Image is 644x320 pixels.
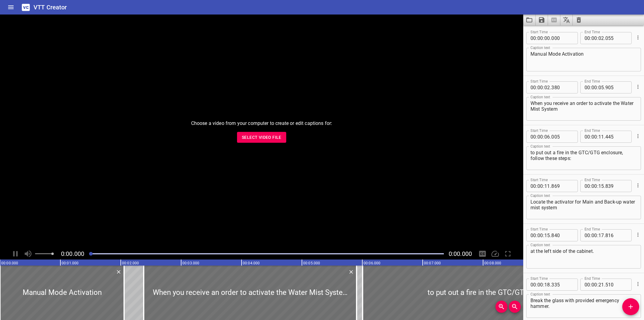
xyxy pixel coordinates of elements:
svg: Load captions from file [526,16,533,24]
button: Cue Options [634,280,642,288]
span: : [536,32,537,44]
input: 000 [551,32,573,44]
p: Choose a video from your computer to create or edit captions for: [191,120,332,127]
div: Toggle Full Screen [502,248,514,260]
input: 816 [605,229,627,241]
input: 00 [537,279,543,291]
span: . [604,131,605,143]
input: 00 [585,81,590,93]
input: 905 [605,81,627,93]
textarea: Break the glass with provided emergency hammer. [530,298,637,315]
button: Cue Options [634,34,642,41]
div: Delete Cue [115,268,122,276]
input: 00 [537,131,543,143]
button: Cue Options [634,181,642,189]
input: 00 [591,229,597,241]
span: : [543,32,544,44]
input: 00 [591,32,597,44]
input: 18 [544,279,550,291]
text: 00:06.000 [364,261,380,265]
input: 510 [605,279,627,291]
span: : [543,180,544,192]
h6: VTT Creator [34,2,67,12]
span: Select Video File [242,134,281,141]
span: : [536,81,537,93]
text: 00:08.000 [484,261,501,265]
textarea: When you receive an order to activate the Water Mist System [530,100,637,118]
span: : [543,131,544,143]
text: 00:03.000 [182,261,199,265]
button: Delete [115,268,123,276]
input: 840 [551,229,573,241]
span: : [590,229,591,241]
span: . [604,279,605,291]
div: Cue Options [634,227,641,243]
input: 00 [591,180,597,192]
svg: Translate captions [563,16,570,24]
span: : [597,81,598,93]
text: 00:07.000 [424,261,441,265]
text: 00:02.000 [122,261,139,265]
div: Cue Options [634,128,641,144]
input: 11 [598,131,604,143]
span: . [550,81,551,93]
input: 00 [591,81,597,93]
input: 00 [591,279,597,291]
textarea: Manual Mode Activation [530,51,637,68]
input: 00 [530,131,536,143]
textarea: Locate the activator for Main and Back-up water mist system [530,199,637,216]
span: : [590,180,591,192]
input: 05 [598,81,604,93]
input: 055 [605,32,627,44]
input: 00 [530,279,536,291]
button: Cue Options [634,83,642,91]
span: : [536,131,537,143]
textarea: to put out a fire in the GTC/GTG enclosure, follow these steps: [530,150,637,167]
span: : [536,229,537,241]
div: Delete Cue [347,268,354,276]
span: : [597,279,598,291]
span: . [550,229,551,241]
span: : [597,180,598,192]
button: Load captions from file [523,15,536,25]
span: . [550,180,551,192]
input: 869 [551,180,573,192]
input: 00 [585,131,590,143]
input: 00 [530,180,536,192]
span: : [543,81,544,93]
svg: Save captions to file [538,16,545,24]
button: Add Cue [622,298,639,315]
input: 335 [551,279,573,291]
span: : [597,32,598,44]
span: : [543,279,544,291]
input: 00 [530,229,536,241]
input: 00 [537,229,543,241]
span: : [590,279,591,291]
input: 00 [585,180,590,192]
input: 00 [585,32,590,44]
input: 839 [605,180,627,192]
button: Cue Options [634,231,642,239]
text: 00:01.000 [62,261,78,265]
button: Translate captions [560,15,573,25]
span: . [604,180,605,192]
input: 06 [544,131,550,143]
span: Video Duration [449,250,472,257]
span: : [590,81,591,93]
input: 02 [544,81,550,93]
input: 11 [544,180,550,192]
span: : [597,131,598,143]
input: 00 [537,32,543,44]
svg: Clear captions [575,16,582,24]
button: Zoom Out [509,301,521,313]
div: Play progress [89,253,444,254]
input: 21 [598,279,604,291]
span: . [604,229,605,241]
textarea: at the left side of the cabinet. [530,248,637,266]
button: Cue Options [634,132,642,140]
button: Delete [347,268,355,276]
input: 15 [544,229,550,241]
span: : [590,131,591,143]
div: Hide/Show Captions [477,248,488,260]
input: 00 [537,180,543,192]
